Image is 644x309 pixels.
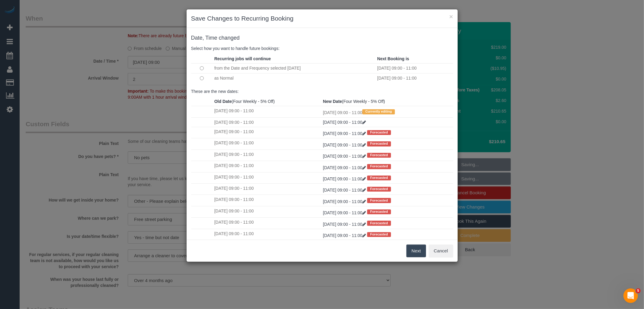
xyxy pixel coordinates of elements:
[367,232,391,237] span: Forecasted
[213,63,376,73] td: from the Date and Frequency selected [DATE]
[367,153,391,158] span: Forecasted
[323,154,367,159] a: [DATE] 09:00 - 11:00
[191,35,453,41] h4: changed
[191,45,453,51] p: Select how you want to handle future bookings:
[213,106,322,117] td: [DATE] 09:00 - 11:00
[429,245,453,257] button: Cancel
[367,130,391,135] span: Forecasted
[191,35,217,41] span: Date, Time
[323,176,367,181] a: [DATE] 09:00 - 11:00
[322,106,453,117] td: [DATE] 09:00 - 11:00
[323,131,367,136] a: [DATE] 09:00 - 11:00
[213,172,322,183] td: [DATE] 09:00 - 11:00
[367,176,391,180] span: Forecasted
[213,206,322,217] td: [DATE] 09:00 - 11:00
[213,161,322,172] td: [DATE] 09:00 - 11:00
[191,88,453,94] p: These are the new dates:
[367,141,391,146] span: Forecasted
[323,143,367,147] a: [DATE] 09:00 - 11:00
[323,120,366,125] a: [DATE] 09:00 - 11:00
[213,97,322,106] th: (Four Weekly - 5% Off)
[376,63,453,73] td: [DATE] 09:00 - 11:00
[213,218,322,229] td: [DATE] 09:00 - 11:00
[213,138,322,150] td: [DATE] 09:00 - 11:00
[323,210,367,215] a: [DATE] 09:00 - 11:00
[214,56,271,61] strong: Recurring jobs will continue
[367,164,391,169] span: Forecasted
[323,188,367,192] a: [DATE] 09:00 - 11:00
[191,14,453,23] h3: Save Changes to Recurring Booking
[323,99,342,104] strong: New Date
[213,117,322,127] td: [DATE] 09:00 - 11:00
[213,195,322,206] td: [DATE] 09:00 - 11:00
[377,56,409,61] strong: Next Booking is
[323,233,367,238] a: [DATE] 09:00 - 11:00
[213,183,322,195] td: [DATE] 09:00 - 11:00
[214,99,232,104] strong: Old Date
[367,187,391,192] span: Forecasted
[213,73,376,83] td: as Normal
[367,209,391,214] span: Forecasted
[362,109,395,114] span: Currently editing
[367,221,391,225] span: Forecasted
[323,165,367,170] a: [DATE] 09:00 - 11:00
[322,97,453,106] th: (Four Weekly - 5% Off)
[323,222,367,227] a: [DATE] 09:00 - 11:00
[213,229,322,240] td: [DATE] 09:00 - 11:00
[623,288,638,303] iframe: Intercom live chat
[323,199,367,204] a: [DATE] 09:00 - 11:00
[213,127,322,138] td: [DATE] 09:00 - 11:00
[376,73,453,83] td: [DATE] 09:00 - 11:00
[636,288,641,293] span: 5
[213,150,322,161] td: [DATE] 09:00 - 11:00
[367,198,391,203] span: Forecasted
[449,13,453,20] button: ×
[406,245,426,257] button: Next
